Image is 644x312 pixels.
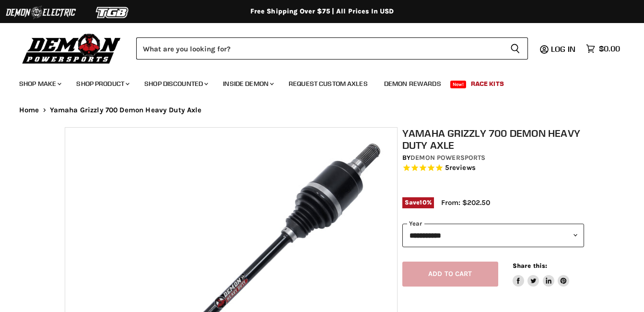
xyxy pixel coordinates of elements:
a: Log in [547,45,581,53]
select: year [402,224,584,247]
a: Demon Powersports [410,154,485,162]
button: Search [503,37,528,60]
a: Inside Demon [216,74,280,94]
img: Demon Electric Logo 2 [5,3,77,22]
span: Share this: [513,262,547,269]
span: Log in [551,44,575,54]
span: New! [450,81,467,88]
input: Search [136,37,503,60]
a: Shop Make [12,74,67,94]
span: 10 [420,199,426,206]
a: Race Kits [464,74,511,94]
span: From: $202.50 [441,198,490,207]
h1: Yamaha Grizzly 700 Demon Heavy Duty Axle [402,127,584,151]
a: Shop Discounted [137,74,214,94]
div: by [402,153,584,163]
span: reviews [449,164,476,172]
a: Demon Rewards [377,74,448,94]
aside: Share this: [513,262,570,287]
a: Shop Product [69,74,135,94]
span: Save % [402,197,434,208]
form: Product [136,37,528,60]
img: TGB Logo 2 [77,3,149,22]
a: $0.00 [581,42,625,56]
span: Rated 4.6 out of 5 stars 5 reviews [402,163,584,173]
a: Home [19,106,39,114]
span: $0.00 [599,44,620,53]
span: Yamaha Grizzly 700 Demon Heavy Duty Axle [50,106,202,114]
span: 5 reviews [445,164,476,172]
a: Request Custom Axles [281,74,375,94]
img: Demon Powersports [19,31,124,65]
ul: Main menu [12,70,618,94]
